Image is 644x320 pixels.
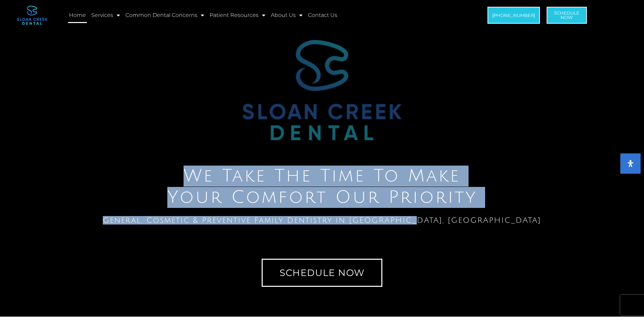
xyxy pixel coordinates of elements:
[68,7,443,23] nav: Menu
[3,166,641,208] h2: We Take The Time To Make Your Comfort Our Priority
[209,7,266,23] a: Patient Resources
[487,7,540,24] a: [PHONE_NUMBER]
[242,40,402,141] img: Sloan Creek Dental Logo
[620,153,641,174] button: Open Accessibility Panel
[3,216,641,224] h1: General, Cosmetic & Preventive Family Dentistry in [GEOGRAPHIC_DATA], [GEOGRAPHIC_DATA]
[547,7,587,24] a: ScheduleNow
[492,13,535,18] span: [PHONE_NUMBER]
[17,6,47,25] img: logo
[68,7,87,23] a: Home
[124,7,205,23] a: Common Dental Concerns
[554,11,579,20] span: Schedule Now
[280,268,365,277] span: Schedule Now
[262,259,383,287] a: Schedule Now
[270,7,304,23] a: About Us
[307,7,338,23] a: Contact Us
[90,7,121,23] a: Services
